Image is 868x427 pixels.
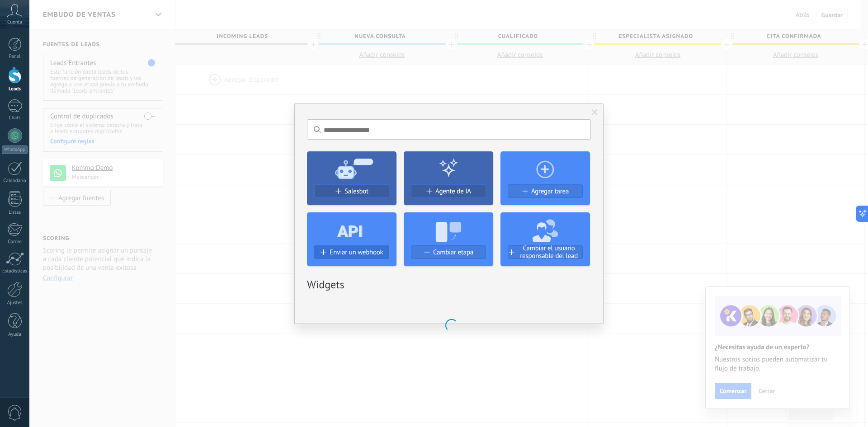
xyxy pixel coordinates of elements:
[2,86,28,92] div: Leads
[531,188,569,195] span: Agregar tarea
[2,54,28,60] div: Panel
[2,268,28,274] div: Estadísticas
[508,245,583,259] button: Cambiar el usuario responsable del lead
[7,19,22,25] span: Cuenta
[2,300,28,306] div: Ajustes
[2,115,28,121] div: Chats
[435,188,471,195] span: Agente de IA
[330,249,383,256] span: Enviar un webhook
[2,239,28,245] div: Correo
[411,184,486,198] button: Agente de IA
[2,332,28,338] div: Ayuda
[515,244,582,260] span: Cambiar el usuario responsable del lead
[411,245,486,259] button: Cambiar etapa
[2,178,28,184] div: Calendario
[433,249,473,256] span: Cambiar etapa
[508,184,583,198] button: Agregar tarea
[307,277,591,291] h2: Widgets
[344,188,368,195] span: Salesbot
[314,184,389,198] button: Salesbot
[2,210,28,216] div: Listas
[314,245,389,259] button: Enviar un webhook
[2,145,28,154] div: WhatsApp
